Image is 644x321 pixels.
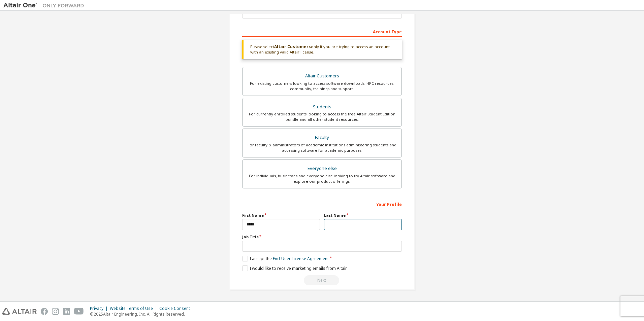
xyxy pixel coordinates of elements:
img: youtube.svg [74,308,84,315]
a: End-User License Agreement [273,256,329,261]
div: Please select only if you are trying to access an account with an existing valid Altair license. [242,40,402,59]
div: For existing customers looking to access software downloads, HPC resources, community, trainings ... [247,81,397,92]
p: © 2025 Altair Engineering, Inc. All Rights Reserved. [90,311,194,317]
div: For individuals, businesses and everyone else looking to try Altair software and explore our prod... [247,173,397,184]
label: Job Title [242,234,402,240]
img: facebook.svg [41,308,48,315]
img: Altair One [3,2,88,9]
div: Website Terms of Use [110,306,159,311]
div: Faculty [247,133,397,142]
div: Altair Customers [247,71,397,81]
div: For faculty & administrators of academic institutions administering students and accessing softwa... [247,142,397,153]
img: linkedin.svg [63,308,70,315]
label: I would like to receive marketing emails from Altair [242,265,347,271]
img: altair_logo.svg [2,308,37,315]
label: I accept the [242,256,329,261]
div: Students [247,102,397,112]
div: For currently enrolled students looking to access the free Altair Student Edition bundle and all ... [247,111,397,122]
img: instagram.svg [52,308,59,315]
div: Account Type [242,26,402,37]
b: Altair Customers [274,44,311,49]
label: First Name [242,213,320,218]
div: Cookie Consent [159,306,194,311]
div: Your Profile [242,199,402,209]
div: Read and acccept EULA to continue [242,275,402,285]
div: Everyone else [247,164,397,173]
div: Privacy [90,306,110,311]
label: Last Name [324,213,402,218]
